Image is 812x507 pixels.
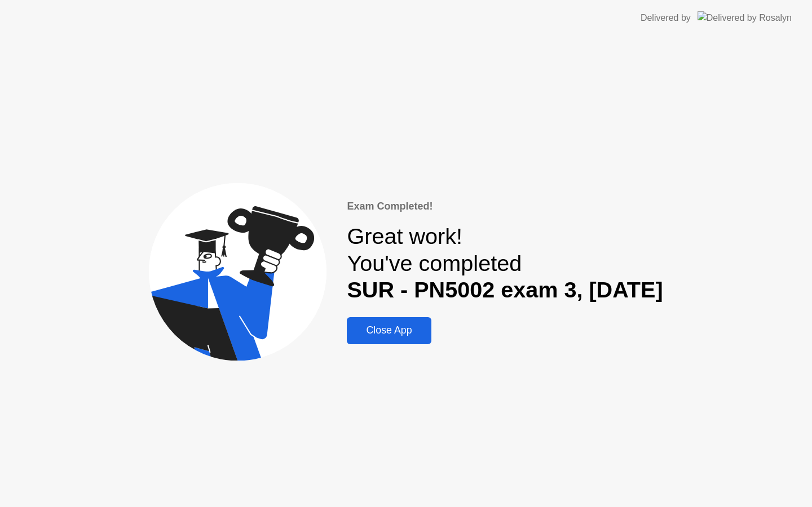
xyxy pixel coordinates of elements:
[698,11,792,24] img: Delivered by Rosalyn
[350,324,427,336] div: Close App
[347,317,431,344] button: Close App
[347,277,663,302] b: SUR - PN5002 exam 3, [DATE]
[347,223,663,304] div: Great work! You've completed
[641,11,691,25] div: Delivered by
[347,199,663,214] div: Exam Completed!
